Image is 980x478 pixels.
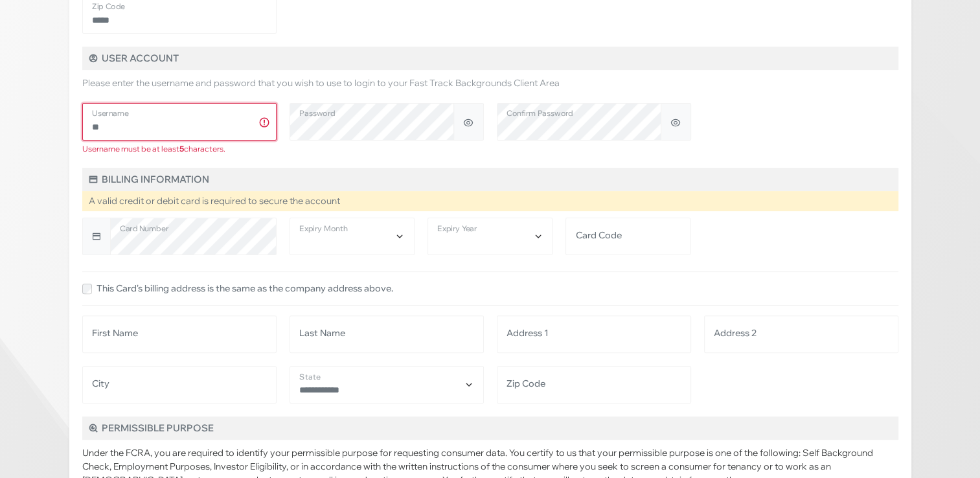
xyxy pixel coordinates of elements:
select: State [290,366,484,404]
h5: User Account [82,47,898,70]
h5: Permissible Purpose [82,416,898,440]
h5: Billing Information [82,168,898,191]
div: A valid credit or debit card is required to secure the account [82,191,898,211]
label: This Card's billing address is the same as the company address above. [97,282,393,295]
p: Please enter the username and password that you wish to use to login to your Fast Track Backgroun... [82,76,898,90]
div: Username must be at least characters. [82,143,277,155]
strong: 5 [179,144,184,154]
